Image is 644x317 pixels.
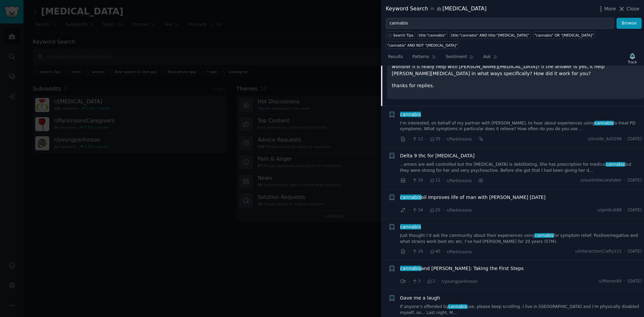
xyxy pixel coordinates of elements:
[392,63,639,77] p: wondfer if it really help with [PERSON_NAME][MEDICAL_DATA]? if the answer is yes, it help [PERSON...
[429,136,440,142] span: 35
[483,54,491,60] span: Ask
[399,195,422,200] span: cannabis
[388,54,403,60] span: Results
[408,248,410,255] span: ·
[429,177,440,183] span: 12
[575,249,622,255] span: u/InteractionCrafty121
[597,5,616,12] button: More
[387,43,458,48] div: "cannabis" AND NOT "[MEDICAL_DATA]"
[474,136,475,143] span: ·
[400,194,546,201] a: cannabisoil improves life of man with [PERSON_NAME] [DATE]
[412,249,423,255] span: 26
[438,278,439,285] span: ·
[624,278,626,284] span: ·
[400,265,524,272] span: and [PERSON_NAME]: Taking the First Steps
[400,194,546,201] span: oil improves life of man with [PERSON_NAME] [DATE]
[426,207,427,214] span: ·
[417,31,447,39] a: title:"cannabis"
[400,304,642,316] a: If anyone’s offended bycannabisuse, please keep scrolling. I live in [GEOGRAPHIC_DATA] and I’m ph...
[412,278,420,284] span: 3
[408,136,410,143] span: ·
[386,52,405,65] a: Results
[450,31,531,39] a: title:"cannabis" AND title:"[MEDICAL_DATA]"
[426,136,427,143] span: ·
[626,51,639,65] button: Track
[443,136,444,143] span: ·
[624,207,626,213] span: ·
[447,208,472,213] span: r/Parkinsons
[400,120,642,132] a: I’m interested, on behalf of my partner with [PERSON_NAME], to hear about experiences usingcannab...
[386,5,487,13] div: Keyword Search [MEDICAL_DATA]
[474,177,475,184] span: ·
[597,207,622,213] span: u/goldcat88
[628,136,642,142] span: [DATE]
[412,136,423,142] span: 12
[443,207,444,214] span: ·
[400,265,524,272] a: cannabisand [PERSON_NAME]: Taking the First Steps
[400,223,421,230] a: cannabis
[393,33,414,38] span: Search Tips
[423,278,424,285] span: ·
[628,207,642,213] span: [DATE]
[628,60,637,64] div: Track
[408,177,410,184] span: ·
[386,31,415,39] button: Search Tips
[408,278,410,285] span: ·
[429,207,440,213] span: 25
[447,137,472,142] span: r/Parkinsons
[443,177,444,184] span: ·
[624,177,626,183] span: ·
[412,177,423,183] span: 16
[628,177,642,183] span: [DATE]
[599,278,622,284] span: u/Manon84
[399,266,422,271] span: cannabis
[386,18,614,29] input: Try a keyword related to your business
[419,33,446,38] div: title:"cannabis"
[443,52,476,65] a: Sentiment
[628,278,642,284] span: [DATE]
[624,136,626,142] span: ·
[410,52,438,65] a: Patterns
[534,233,554,238] span: cannabis
[448,304,467,309] span: cannabis
[443,248,444,255] span: ·
[399,112,422,117] span: cannabis
[386,41,459,49] a: "cannabis" AND NOT "[MEDICAL_DATA]"
[447,178,472,183] span: r/Parkinsons
[451,33,529,38] div: title:"cannabis" AND title:"[MEDICAL_DATA]"
[534,33,593,38] div: "cannabis" OR "[MEDICAL_DATA]"
[392,82,639,89] p: thanks for replies.
[400,111,421,118] a: cannabis
[408,207,410,214] span: ·
[628,249,642,255] span: [DATE]
[400,162,642,173] a: ...emors are well controlled but the [MEDICAL_DATA] is debilitating. She has prescription for med...
[627,5,639,12] span: Close
[441,279,477,284] span: r/youngparkinson
[412,54,429,60] span: Patterns
[429,249,440,255] span: 40
[412,207,423,213] span: 34
[426,177,427,184] span: ·
[400,295,440,302] a: Gave me a laugh
[533,31,595,39] a: "cannabis" OR "[MEDICAL_DATA]"
[400,233,642,245] a: Just thought I’d ask the community about their experiences usingcannabisfor symptom relief. Posit...
[430,6,434,12] span: in
[594,121,614,125] span: cannabis
[604,5,616,12] span: More
[427,278,435,284] span: 2
[399,224,422,229] span: cannabis
[400,152,475,159] a: Delta 9 thc for [MEDICAL_DATA]
[481,52,500,65] a: Ask
[580,177,622,183] span: u/austinitecaretaker
[616,18,642,29] button: Browse
[447,250,472,254] span: r/Parkinsons
[618,5,639,12] button: Close
[446,54,467,60] span: Sentiment
[426,248,427,255] span: ·
[624,249,626,255] span: ·
[588,136,622,142] span: u/Inside_Ad3296
[605,162,625,167] span: cannabis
